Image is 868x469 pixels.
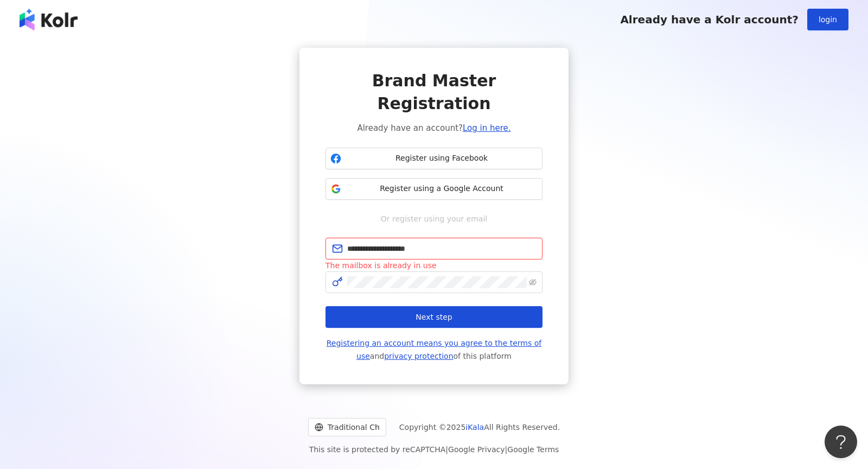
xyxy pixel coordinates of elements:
a: privacy protection [384,352,453,360]
font: | [505,445,508,454]
font: Next step [416,313,452,321]
font: Or register using your email [381,214,487,223]
font: and [370,352,384,360]
font: Register using a Google Account [380,184,503,193]
font: This site is protected by reCAPTCHA [309,445,446,454]
font: Already have an account? [357,123,463,133]
font: Register using Facebook [395,154,488,162]
font: Traditional Chinese [328,423,400,432]
font: Brand Master Registration [372,71,496,113]
img: logo [20,9,78,30]
iframe: Help Scout Beacon - Open [825,426,857,458]
a: Google Privacy [448,445,505,454]
a: Google Terms [507,445,559,454]
font: Already have a Kolr account? [620,13,799,26]
font: Copyright © [399,423,446,432]
font: login [819,15,837,24]
font: | [445,445,448,454]
font: The mailbox is already in use [325,261,437,270]
font: All Rights Reserved. [484,423,560,432]
font: 2025 [446,423,466,432]
a: Registering an account means you agree to the terms of use [327,339,542,360]
a: Log in here. [463,123,511,133]
button: login [807,9,848,30]
button: Next step [325,306,542,328]
button: Register using a Google Account [325,178,542,200]
button: Register using Facebook [325,148,542,169]
a: iKala [465,423,484,432]
span: eye-invisible [529,278,537,286]
font: of this platform [454,352,512,360]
